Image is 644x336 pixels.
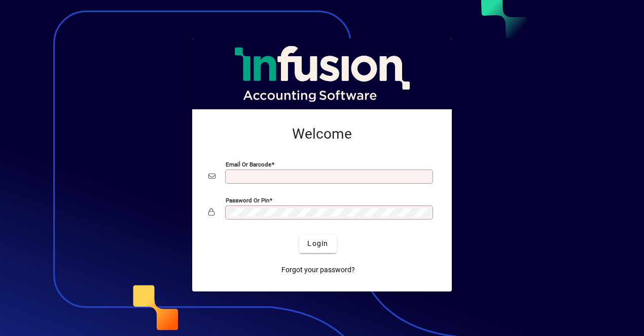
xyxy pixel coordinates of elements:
[299,235,336,253] button: Login
[226,160,271,167] mat-label: Email or Barcode
[281,265,355,275] span: Forgot your password?
[307,238,328,249] span: Login
[208,125,436,143] h2: Welcome
[226,196,269,203] mat-label: Password or Pin
[277,261,359,279] a: Forgot your password?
